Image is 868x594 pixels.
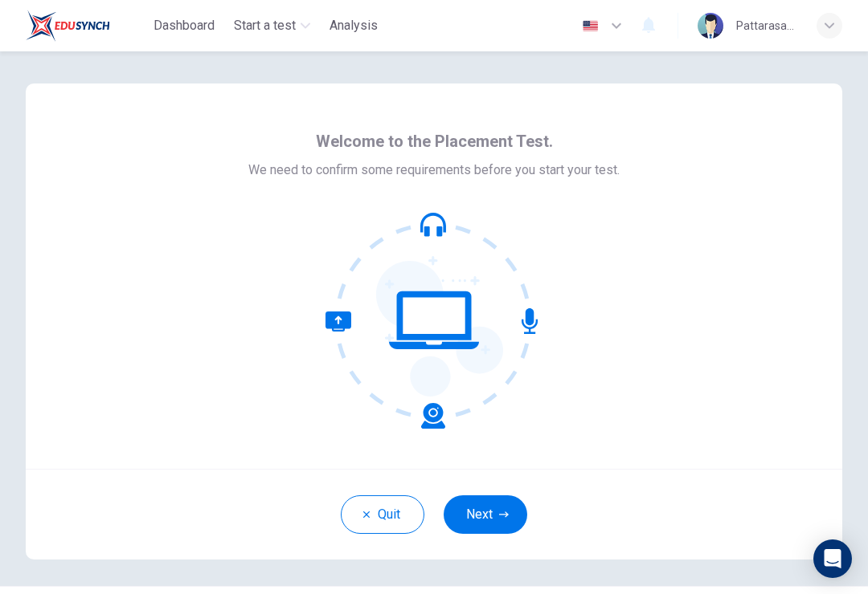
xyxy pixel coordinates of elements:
[444,495,527,534] button: Next
[147,11,221,40] button: Dashboard
[227,11,317,40] button: Start a test
[26,10,147,42] a: EduSynch logo
[323,11,384,40] button: Analysis
[330,16,378,35] span: Analysis
[234,16,296,35] span: Start a test
[736,16,797,35] div: Pattarasaya (Gam) [GEOGRAPHIC_DATA]
[698,13,723,39] img: Profile picture
[248,161,620,180] span: We need to confirm some requirements before you start your test.
[154,16,215,35] span: Dashboard
[341,495,424,534] button: Quit
[580,20,600,32] img: en
[316,128,553,154] span: Welcome to the Placement Test.
[26,10,110,42] img: EduSynch logo
[813,539,852,578] div: Open Intercom Messenger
